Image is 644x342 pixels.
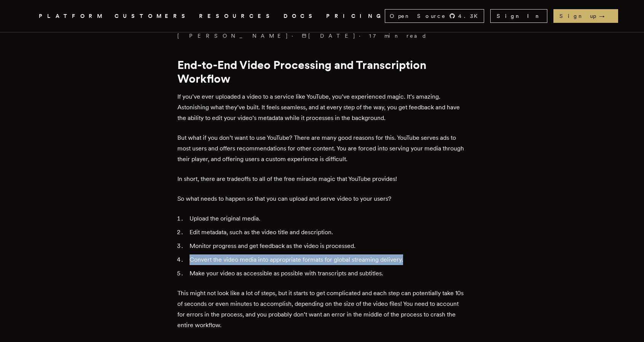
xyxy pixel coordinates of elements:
[177,32,289,40] a: [PERSON_NAME]
[115,11,190,21] a: CUSTOMERS
[187,268,467,279] li: Make your video as accessible as possible with transcripts and subtitles.
[177,174,467,184] p: In short, there are tradeoffs to all of the free miracle magic that YouTube provides!
[284,11,317,21] a: DOCS
[369,32,427,40] span: 17 min read
[553,9,618,23] a: Sign up
[177,91,467,123] p: If you’ve ever uploaded a video to a service like YouTube, you’ve experienced magic. It’s amazing...
[39,11,105,21] button: PLATFORM
[599,12,612,20] span: →
[187,213,467,224] li: Upload the original media.
[490,9,547,23] a: Sign In
[177,58,467,85] h1: End-to-End Video Processing and Transcription Workflow
[390,12,446,20] span: Open Source
[177,133,467,165] p: But what if you don’t want to use YouTube? There are many good reasons for this. YouTube serves a...
[177,288,467,331] p: This might not look like a lot of steps, but it starts to get complicated and each step can poten...
[177,193,467,204] p: So what needs to happen so that you can upload and serve video to your users?
[326,11,385,21] a: PRICING
[177,32,467,40] p: · ·
[187,227,467,238] li: Edit metadata, such as the video title and description.
[302,32,356,40] span: [DATE]
[199,11,274,21] button: RESOURCES
[458,12,482,20] span: 4.3 K
[187,241,467,251] li: Monitor progress and get feedback as the video is processed.
[187,254,467,265] li: Convert the video media into appropriate formats for global streaming delivery.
